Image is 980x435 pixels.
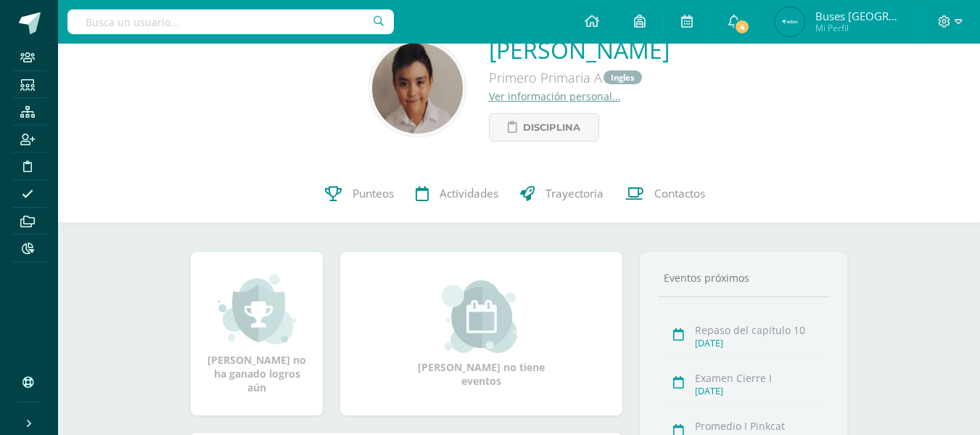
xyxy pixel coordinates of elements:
[695,371,825,385] div: Examen Cierre I
[614,165,716,223] a: Contactos
[654,187,705,202] span: Contactos
[815,22,902,34] span: Mi Perfil
[695,419,825,433] div: Promedio I Pinkcat
[218,273,297,346] img: achievement_small.png
[523,114,580,141] span: Disciplina
[489,34,670,65] a: [PERSON_NAME]
[489,113,599,142] a: Disciplina
[205,273,308,394] div: [PERSON_NAME] no ha ganado logros aún
[604,70,642,84] a: Ingles
[695,385,825,397] div: [DATE]
[405,165,509,223] a: Actividades
[695,323,825,337] div: Repaso del capítulo 10
[545,187,604,202] span: Trayectoria
[695,337,825,349] div: [DATE]
[353,187,394,202] span: Punteos
[440,187,498,202] span: Actividades
[815,9,902,23] span: Buses [GEOGRAPHIC_DATA]
[409,280,554,388] div: [PERSON_NAME] no tiene eventos
[489,65,670,89] div: Primero Primaria A
[509,165,614,223] a: Trayectoria
[734,19,750,35] span: 4
[314,165,405,223] a: Punteos
[775,7,804,36] img: fc6c33b0aa045aa3213aba2fdb094e39.png
[442,280,521,353] img: event_small.png
[489,89,621,103] a: Ver información personal...
[658,271,829,285] div: Eventos próximos
[372,43,463,134] img: 6cc07c459853f90cf5cc2ed9fb49c03b.png
[67,9,394,34] input: Busca un usuario...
